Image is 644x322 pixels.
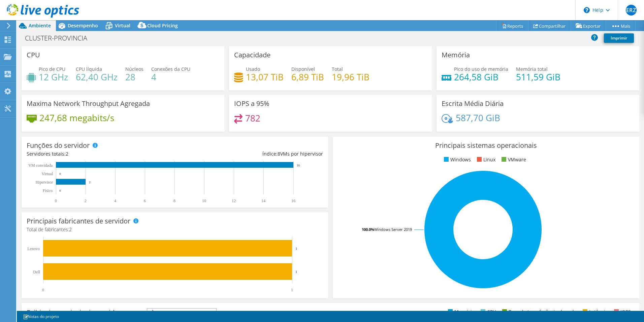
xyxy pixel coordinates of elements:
h4: 511,59 GiB [516,73,560,81]
h3: Funções do servidor [27,142,90,149]
h3: Maxima Network Throughput Agregada [27,100,150,107]
h3: Capacidade [234,51,270,59]
li: Linux [475,156,495,163]
h4: 28 [125,73,143,81]
text: 8 [173,198,175,203]
span: CPU líquida [76,66,102,72]
span: Pico do uso de memória [454,66,508,72]
text: 0 [59,189,61,192]
h4: 264,58 GiB [454,73,508,81]
span: Conexões da CPU [151,66,190,72]
div: Servidores totais: [27,150,175,158]
text: 0 [59,172,61,176]
tspan: Físico [43,188,53,193]
h4: 4 [151,73,190,81]
span: Núcleos [125,66,143,72]
span: Ambiente [29,22,51,29]
a: Reports [496,21,528,31]
text: Lenovo [27,246,40,251]
h1: CLUSTER-PROVINCIA [22,34,98,42]
a: Notas do projeto [18,312,64,321]
text: 12 [232,198,236,203]
a: Imprimir [604,33,634,43]
h4: 247,68 megabits/s [39,114,114,122]
h4: 782 [245,114,260,122]
div: Índice: VMs por hipervisor [175,150,323,158]
span: 8 [278,151,280,157]
text: Dell [33,270,40,274]
text: 2 [89,181,91,184]
h3: Escrita Média Diária [442,100,504,107]
a: Mais [606,21,636,31]
tspan: Windows Server 2019 [374,227,412,232]
text: 14 [261,198,265,203]
text: 0 [55,198,57,203]
span: Total [332,66,343,72]
span: Cloud Pricing [147,22,178,29]
span: 2 [66,151,68,157]
span: Disponível [291,66,315,72]
h3: CPU [27,51,40,59]
li: Taxa de transferência de rede [501,308,577,316]
h3: Principais sistemas operacionais [338,142,634,149]
h4: Total de fabricantes: [27,226,323,233]
span: 2 [69,226,72,233]
text: VM convidada [28,163,53,168]
h4: 6,89 TiB [291,73,324,81]
text: 10 [202,198,206,203]
h3: Principais fabricantes de servidor [27,217,130,225]
li: VMware [500,156,526,163]
span: Usado [246,66,260,72]
h4: 587,70 GiB [456,114,500,122]
h4: 12 GHz [39,73,68,81]
text: 16 [297,164,300,167]
li: Memória [446,308,475,316]
text: 6 [144,198,146,203]
a: Exportar [571,21,606,31]
text: Hipervisor [36,180,53,185]
h4: 19,96 TiB [332,73,369,81]
a: Compartilhar [528,21,571,31]
h3: Memória [442,51,470,59]
text: 1 [295,246,297,250]
text: 16 [291,198,295,203]
li: IOPS [612,308,631,316]
tspan: 100.0% [362,227,374,232]
h3: IOPS a 95% [234,100,269,107]
text: 1 [295,270,297,274]
span: Desempenho [68,22,98,29]
text: 1 [291,288,293,292]
text: 2 [85,198,87,203]
text: 0 [42,288,44,292]
span: Memória total [516,66,548,72]
span: IOPS [147,308,216,317]
h4: 62,40 GHz [76,73,118,81]
span: Pico de CPU [39,66,65,72]
li: Windows [442,156,471,163]
li: Latência [581,308,608,316]
svg: \n [584,7,590,13]
h4: 13,07 TiB [246,73,284,81]
text: 4 [114,198,116,203]
span: ERZ [626,5,637,16]
span: Virtual [115,22,130,29]
text: Virtual [42,171,53,176]
li: CPU [479,308,496,316]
